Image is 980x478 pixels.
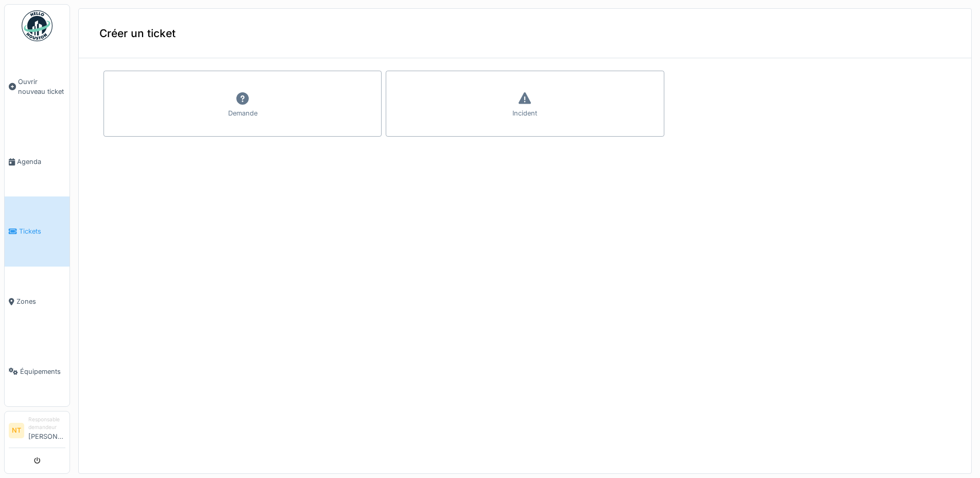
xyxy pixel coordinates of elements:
a: Ouvrir nouveau ticket [5,47,70,127]
div: Incident [512,108,537,118]
div: Responsable demandeur [28,416,65,432]
span: Équipements [20,367,65,376]
span: Agenda [17,157,65,167]
a: Tickets [5,196,70,267]
img: Badge_color-CXgf-gQk.svg [22,10,53,41]
a: Zones [5,267,70,337]
li: [PERSON_NAME] [28,416,65,446]
div: Demande [228,108,257,118]
a: NT Responsable demandeur[PERSON_NAME] [9,416,65,448]
span: Tickets [19,226,65,236]
a: Agenda [5,127,70,197]
li: NT [9,423,24,438]
a: Équipements [5,336,70,406]
span: Ouvrir nouveau ticket [18,77,65,96]
span: Zones [16,296,65,306]
div: Créer un ticket [79,9,971,58]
